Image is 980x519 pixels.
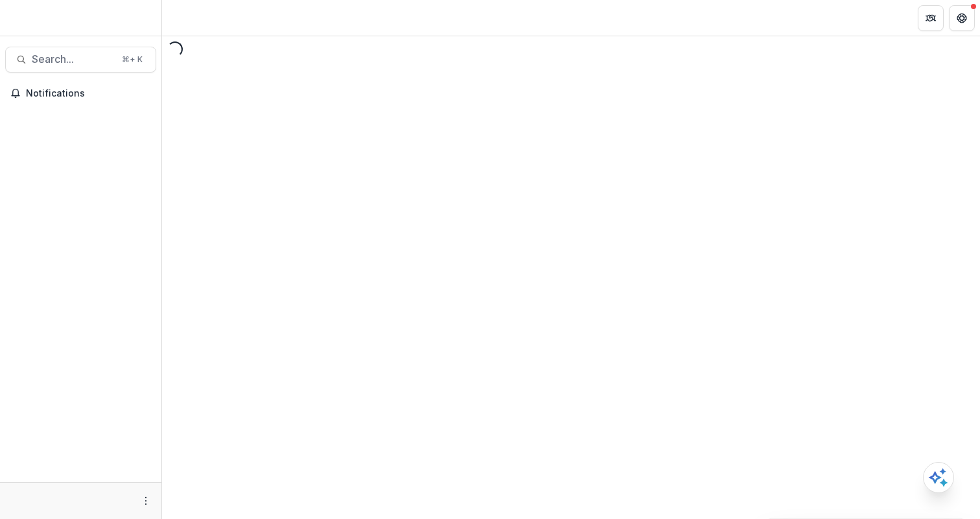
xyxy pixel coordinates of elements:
button: More [138,493,154,509]
button: Open AI Assistant [923,462,954,493]
button: Search... [5,47,156,73]
button: Get Help [949,5,975,31]
span: Search... [32,53,114,65]
button: Notifications [5,83,156,104]
button: Partners [918,5,944,31]
div: ⌘ + K [119,52,145,67]
span: Notifications [26,88,151,99]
